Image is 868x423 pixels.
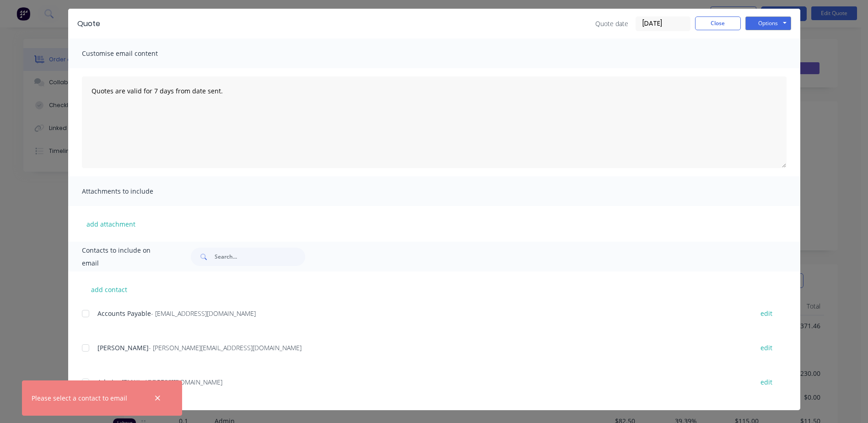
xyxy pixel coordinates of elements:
[82,76,787,168] textarea: Quotes are valid for 7 days from date sent.
[745,16,791,30] button: Options
[82,282,137,296] button: add contact
[97,309,151,318] span: Accounts Payable
[695,16,741,30] button: Close
[151,309,256,318] span: - [EMAIL_ADDRESS][DOMAIN_NAME]
[755,376,778,388] button: edit
[82,47,183,60] span: Customise email content
[97,343,149,352] span: [PERSON_NAME]
[118,378,222,386] span: - [EMAIL_ADDRESS][DOMAIN_NAME]
[595,19,628,28] span: Quote date
[755,307,778,320] button: edit
[82,185,183,198] span: Attachments to include
[82,217,140,231] button: add attachment
[215,248,305,266] input: Search...
[77,18,100,29] div: Quote
[97,378,118,386] span: Admin
[32,393,127,403] div: Please select a contact to email
[755,342,778,354] button: edit
[149,343,302,352] span: - [PERSON_NAME][EMAIL_ADDRESS][DOMAIN_NAME]
[82,244,168,270] span: Contacts to include on email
